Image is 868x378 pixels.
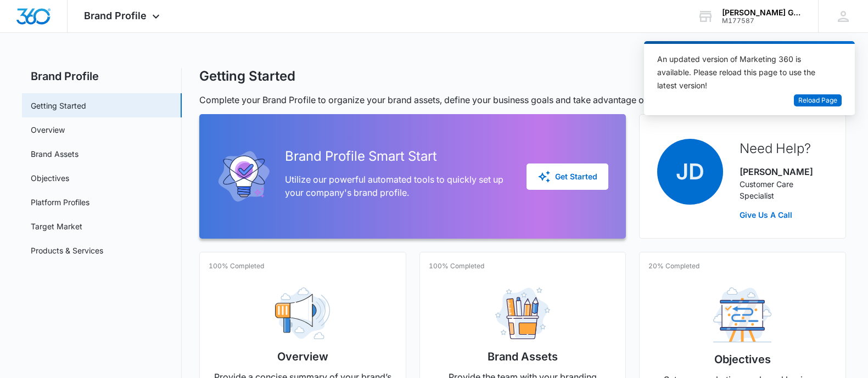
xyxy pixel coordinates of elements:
h2: Objectives [714,351,771,368]
a: Brand Assets [31,148,79,160]
div: account id [722,17,802,25]
h2: Brand Assets [488,348,558,365]
a: Getting Started [31,100,86,111]
span: Brand Profile [84,10,147,21]
div: account name [722,8,802,17]
p: Complete your Brand Profile to organize your brand assets, define your business goals and take ad... [199,93,847,106]
p: 20% Completed [648,261,699,271]
p: Customer Care Specialist [740,178,828,201]
h1: Getting Started [199,68,295,84]
h2: Need Help? [740,139,828,159]
a: Give Us A Call [740,209,828,221]
a: Objectives [31,172,69,184]
h2: Brand Profile Smart Start [285,146,509,166]
p: Utilize our powerful automated tools to quickly set up your company's brand profile. [285,173,509,199]
h2: Overview [277,348,328,365]
p: [PERSON_NAME] [740,165,828,178]
button: Reload Page [794,94,842,107]
a: Overview [31,124,65,136]
p: 100% Completed [209,261,264,271]
a: Platform Profiles [31,196,89,208]
span: Reload Page [798,95,837,106]
div: Get Started [537,170,597,183]
h2: Brand Profile [22,68,182,84]
button: Get Started [527,163,608,190]
a: Target Market [31,221,82,232]
a: Products & Services [31,245,103,256]
p: 100% Completed [429,261,484,271]
div: An updated version of Marketing 360 is available. Please reload this page to use the latest version! [657,53,828,92]
span: JD [657,139,723,205]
